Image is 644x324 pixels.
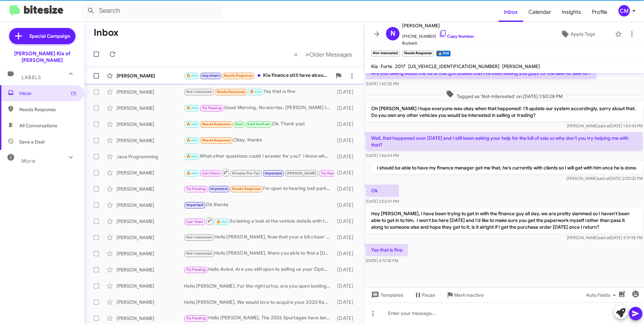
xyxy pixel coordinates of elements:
div: Hello [PERSON_NAME], Were you able to find a [DATE] that fit your needs? [184,250,334,257]
span: Needs Response [224,73,253,78]
span: [DATE] 6:12:35 PM [366,258,398,263]
p: Ok [366,185,399,197]
a: Copy Number [439,34,474,39]
div: Okay, thanks [184,136,334,144]
span: Try Pausing [186,316,206,320]
p: Yes that is fine [366,244,408,256]
h1: Inbox [94,27,119,38]
button: Auto Fields [581,289,624,301]
span: (1) [71,90,76,97]
p: Hey [PERSON_NAME], I have been trying to get in with the finance guy all day, we are pretty slamm... [366,207,643,233]
span: 🔥 Hot [186,154,198,159]
div: Ok thanks [184,201,334,209]
p: Well, that happened over [DATE] and I still been asking your help for the bill of sale so why don... [366,132,643,151]
span: [DATE] 1:56:54 PM [366,153,399,158]
span: 🔥 Hot [250,90,261,94]
div: [PERSON_NAME] [117,137,184,144]
span: Call Them [186,220,204,224]
div: CM [618,5,630,17]
span: Auto Fields [586,289,618,301]
div: Hello [PERSON_NAME], The 2026 Sportages have landed! I took a look at your current Sportage, it l... [184,314,334,322]
div: [DATE] [334,234,359,241]
span: Kia [371,63,378,69]
span: Inbox [498,2,523,22]
div: [PERSON_NAME] [117,315,184,322]
span: Sold Verified [247,122,269,126]
span: 🔥 Hot [216,220,228,224]
span: Try Pausing [186,187,206,191]
div: Hello [PERSON_NAME], Now that your a bit closer to your lease end, would you consider an early up... [184,233,334,241]
span: Not-Interested [186,90,212,94]
div: [PERSON_NAME] [117,299,184,305]
span: Needs Response [202,138,231,142]
div: [DATE] [334,153,359,160]
span: Try Pausing [186,267,206,272]
div: Good Morning, No worries, [PERSON_NAME] is on his way back now. [184,104,334,112]
span: [PERSON_NAME] [DATE] 4:31:58 PM [567,235,643,240]
div: [PERSON_NAME] [117,121,184,128]
span: Save a Deal [19,138,44,145]
span: Buyback [402,40,474,46]
span: Important [210,187,228,191]
span: Special Campaign [29,33,70,39]
div: [PERSON_NAME] [117,202,184,208]
span: Pause [422,289,435,301]
div: Java Programming [117,153,184,160]
a: Insights [556,2,586,22]
span: Calendar [523,2,556,22]
span: Important [186,203,204,207]
span: Important [265,171,282,175]
a: Profile [586,2,613,22]
div: [DATE] [334,250,359,257]
div: [DATE] [334,266,359,273]
button: Previous [290,47,302,61]
p: Oh [PERSON_NAME] i hope everyone was okay when that happened! I'll update our system accordingly,... [366,102,643,121]
span: [PERSON_NAME] [287,171,317,175]
div: Ok. Thank you! [184,120,334,128]
div: [PERSON_NAME] [117,169,184,176]
span: [PERSON_NAME] [DATE] 2:00:22 PM [566,176,643,181]
span: [PHONE_NUMBER] [402,30,474,40]
div: [DATE] [334,283,359,289]
span: Try Pausing [202,106,222,110]
span: Tagged as 'Not-Interested' on [DATE] 1:50:28 PM [443,90,565,100]
div: [PERSON_NAME] [117,186,184,192]
small: Not-Interested [371,51,399,57]
span: 2017 [395,63,406,69]
p: I should be able to have my finance manager get me that, he's currently with clients so I will ge... [372,162,643,174]
span: 🔥 Hot [186,138,198,142]
div: [DATE] [334,202,359,208]
span: All Conversations [19,122,57,129]
div: I'm open to hearing ball park numbers [184,185,334,193]
span: Important [202,73,220,78]
span: 🔥 Hot [186,73,198,78]
div: [DATE] [334,121,359,128]
button: Templates [364,289,409,301]
div: Kia finance still have about 11,000 left on loan. Miles I have yo check. [184,72,332,79]
small: Needs Response [402,51,433,57]
div: [DATE] [334,315,359,322]
div: [DATE] [334,89,359,95]
div: [DATE] [334,218,359,225]
button: Next [301,47,356,61]
span: said at [598,123,610,128]
span: Inbox [19,90,76,97]
div: [PERSON_NAME] [117,105,184,111]
span: Needs Response [232,187,261,191]
span: [US_VEHICLE_IDENTIFICATION_NUMBER] [408,63,500,69]
button: Apply Tags [543,28,612,40]
div: [PERSON_NAME] [117,72,184,79]
button: Mark Inactive [441,289,489,301]
span: Sold [235,122,243,126]
a: Special Campaign [9,28,75,44]
span: Needs Response [202,122,231,126]
span: Needs Response [217,90,245,94]
span: [PERSON_NAME] [502,63,540,69]
div: Hello Avied, Are you still open to selling us your Optima for the right price? [184,266,334,273]
div: Hello [PERSON_NAME], For the right price, are you open looking to sell your Sportage? [184,283,334,289]
div: [PERSON_NAME] [117,234,184,241]
span: Forte [381,63,392,69]
div: [PERSON_NAME] [117,250,184,257]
